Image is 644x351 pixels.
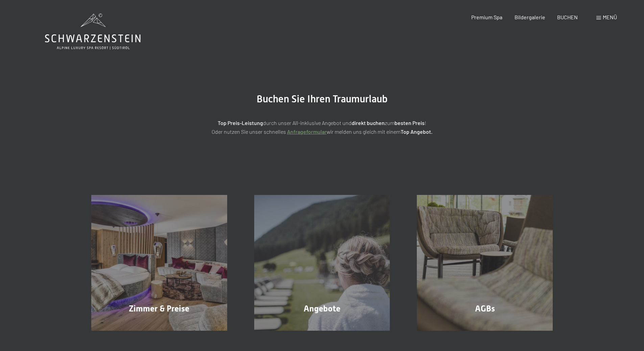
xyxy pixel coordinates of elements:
span: Angebote [304,304,340,314]
strong: direkt buchen [352,120,385,126]
a: Buchung Zimmer & Preise [78,195,241,331]
a: BUCHEN [557,14,578,20]
span: Zimmer & Preise [129,304,189,314]
span: AGBs [475,304,495,314]
a: Bildergalerie [515,14,545,20]
strong: Top Preis-Leistung [218,120,263,126]
a: Buchung Angebote [241,195,404,331]
a: Premium Spa [471,14,502,20]
span: Menü [603,14,617,20]
span: Buchen Sie Ihren Traumurlaub [257,93,388,105]
a: Buchung AGBs [403,195,566,331]
p: durch unser All-inklusive Angebot und zum ! Oder nutzen Sie unser schnelles wir melden uns gleich... [153,119,491,136]
strong: besten Preis [395,120,425,126]
strong: Top Angebot. [401,128,432,135]
a: Anfrageformular [287,128,327,135]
